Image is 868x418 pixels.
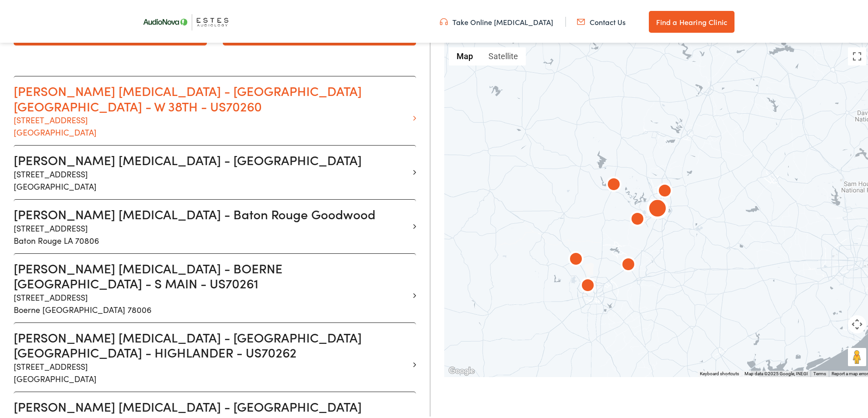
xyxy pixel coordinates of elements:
[14,205,409,220] h3: [PERSON_NAME] [MEDICAL_DATA] - Baton Rouge Goodwood
[14,328,409,358] h3: [PERSON_NAME] [MEDICAL_DATA] - [GEOGRAPHIC_DATA] [GEOGRAPHIC_DATA] - HIGHLANDER - US70262
[14,289,409,314] p: [STREET_ADDRESS] Boerne [GEOGRAPHIC_DATA] 78006
[440,15,448,25] img: utility icon
[577,15,626,25] a: Contact Us
[14,259,409,289] h3: [PERSON_NAME] [MEDICAL_DATA] - BOERNE [GEOGRAPHIC_DATA] - S MAIN - US70261
[14,328,409,383] a: [PERSON_NAME] [MEDICAL_DATA] - [GEOGRAPHIC_DATA] [GEOGRAPHIC_DATA] - HIGHLANDER - US70262 [STREET...
[14,166,409,191] p: [STREET_ADDRESS] [GEOGRAPHIC_DATA]
[14,112,409,136] p: [STREET_ADDRESS] [GEOGRAPHIC_DATA]
[14,205,409,245] a: [PERSON_NAME] [MEDICAL_DATA] - Baton Rouge Goodwood [STREET_ADDRESS]Baton Rouge LA 70806
[577,15,585,25] img: utility icon
[14,81,409,112] h3: [PERSON_NAME] [MEDICAL_DATA] - [GEOGRAPHIC_DATA] [GEOGRAPHIC_DATA] - W 38TH - US70260
[440,15,553,25] a: Take Online [MEDICAL_DATA]
[14,358,409,383] p: [STREET_ADDRESS] [GEOGRAPHIC_DATA]
[14,220,409,245] p: [STREET_ADDRESS] Baton Rouge LA 70806
[14,151,409,191] a: [PERSON_NAME] [MEDICAL_DATA] - [GEOGRAPHIC_DATA] [STREET_ADDRESS][GEOGRAPHIC_DATA]
[14,81,409,136] a: [PERSON_NAME] [MEDICAL_DATA] - [GEOGRAPHIC_DATA] [GEOGRAPHIC_DATA] - W 38TH - US70260 [STREET_ADD...
[14,151,409,166] h3: [PERSON_NAME] [MEDICAL_DATA] - [GEOGRAPHIC_DATA]
[14,259,409,314] a: [PERSON_NAME] [MEDICAL_DATA] - BOERNE [GEOGRAPHIC_DATA] - S MAIN - US70261 [STREET_ADDRESS]Boerne...
[649,9,734,31] a: Find a Hearing Clinic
